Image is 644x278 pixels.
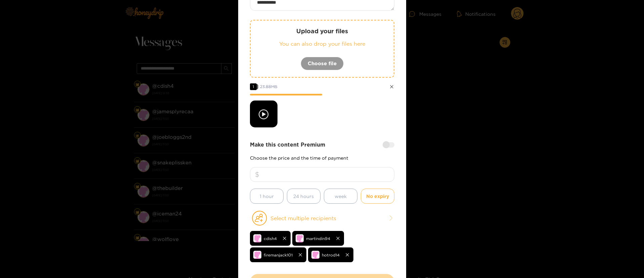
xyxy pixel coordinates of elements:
button: 24 hours [287,189,320,204]
img: no-avatar.png [253,234,261,242]
button: Choose file [301,57,344,70]
span: 1 hour [260,192,274,200]
img: no-avatar.png [311,251,319,259]
span: martindin94 [306,235,330,242]
p: Upload your files [264,27,380,35]
strong: Make this content Premium [250,141,325,149]
button: No expiry [361,189,394,204]
button: Select multiple recipients [250,210,394,226]
p: You can also drop your files here [264,40,380,48]
span: 23.88 MB [260,84,277,89]
img: no-avatar.png [253,251,261,259]
span: 24 hours [293,192,314,200]
span: cdish4 [264,235,277,242]
button: 1 hour [250,189,284,204]
span: week [335,192,347,200]
button: week [324,189,357,204]
span: No expiry [366,192,389,200]
span: hotrod14 [322,251,340,259]
span: 1 [250,83,257,90]
p: Choose the price and the time of payment [250,155,394,160]
span: firemanjack101 [264,251,293,259]
img: no-avatar.png [296,234,304,242]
